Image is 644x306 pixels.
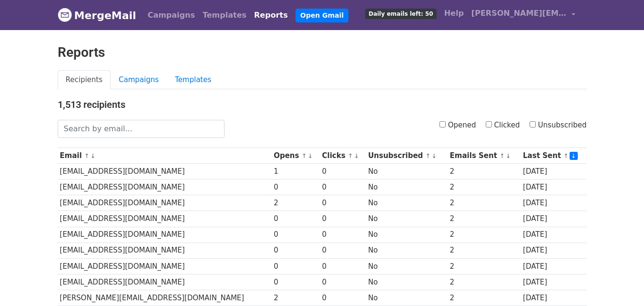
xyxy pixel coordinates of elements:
a: Help [440,4,468,23]
td: [EMAIL_ADDRESS][DOMAIN_NAME] [58,179,272,195]
td: [EMAIL_ADDRESS][DOMAIN_NAME] [58,164,272,179]
a: ↑ [302,152,307,159]
span: [PERSON_NAME][EMAIL_ADDRESS][DOMAIN_NAME] [471,8,567,19]
td: No [366,274,447,290]
td: No [366,227,447,243]
label: Unsubscribed [530,120,587,131]
td: [EMAIL_ADDRESS][DOMAIN_NAME] [58,274,272,290]
a: Reports [250,6,292,25]
th: Email [58,148,272,164]
a: ↑ [426,152,431,159]
td: 2 [448,179,521,195]
td: No [366,243,447,258]
td: 0 [271,227,319,243]
a: Open Gmail [296,9,348,22]
td: 0 [271,243,319,258]
a: ↑ [500,152,505,159]
label: Opened [440,120,476,131]
a: ↓ [570,152,578,160]
td: [DATE] [521,274,586,290]
td: [EMAIL_ADDRESS][DOMAIN_NAME] [58,195,272,211]
td: 2 [448,274,521,290]
a: [PERSON_NAME][EMAIL_ADDRESS][DOMAIN_NAME] [468,4,579,26]
a: ↑ [348,152,353,159]
td: 2 [448,195,521,211]
td: [DATE] [521,243,586,258]
h4: 1,513 recipients [58,99,587,110]
td: 2 [271,195,319,211]
td: 2 [448,227,521,243]
a: Templates [167,70,219,90]
a: ↓ [506,152,511,159]
th: Emails Sent [448,148,521,164]
td: [DATE] [521,258,586,274]
td: 2 [448,243,521,258]
td: 1 [271,164,319,179]
td: 0 [320,179,366,195]
td: 0 [320,227,366,243]
td: 0 [320,290,366,306]
td: [EMAIL_ADDRESS][DOMAIN_NAME] [58,258,272,274]
td: No [366,211,447,227]
input: Opened [440,121,446,127]
a: Daily emails left: 50 [361,4,440,23]
a: MergeMail [58,5,136,25]
td: 2 [448,258,521,274]
td: No [366,179,447,195]
td: No [366,290,447,306]
a: ↑ [84,152,90,159]
td: 2 [448,164,521,179]
td: [EMAIL_ADDRESS][DOMAIN_NAME] [58,243,272,258]
a: Campaigns [144,6,199,25]
td: 0 [271,274,319,290]
span: Daily emails left: 50 [365,9,436,19]
td: 0 [271,179,319,195]
td: No [366,195,447,211]
td: [PERSON_NAME][EMAIL_ADDRESS][DOMAIN_NAME] [58,290,272,306]
td: [DATE] [521,290,586,306]
img: MergeMail logo [58,8,72,22]
td: [EMAIL_ADDRESS][DOMAIN_NAME] [58,211,272,227]
td: [DATE] [521,164,586,179]
td: 0 [320,258,366,274]
td: 0 [271,211,319,227]
td: 2 [271,290,319,306]
label: Clicked [486,120,520,131]
td: No [366,164,447,179]
td: 0 [271,258,319,274]
td: [DATE] [521,195,586,211]
td: 2 [448,211,521,227]
td: [DATE] [521,211,586,227]
th: Clicks [320,148,366,164]
a: ↓ [91,152,96,159]
a: ↑ [563,152,569,159]
td: 0 [320,274,366,290]
a: Campaigns [111,70,167,90]
input: Unsubscribed [530,121,536,127]
a: ↓ [431,152,437,159]
th: Last Sent [521,148,586,164]
td: [EMAIL_ADDRESS][DOMAIN_NAME] [58,227,272,243]
a: ↓ [354,152,359,159]
h2: Reports [58,44,587,61]
td: [DATE] [521,227,586,243]
input: Search by email... [58,120,225,138]
a: ↓ [307,152,313,159]
td: 2 [448,290,521,306]
td: [DATE] [521,179,586,195]
input: Clicked [486,121,492,127]
td: No [366,258,447,274]
a: Recipients [58,70,111,90]
td: 0 [320,243,366,258]
a: Templates [199,6,250,25]
th: Opens [271,148,319,164]
td: 0 [320,211,366,227]
td: 0 [320,195,366,211]
th: Unsubscribed [366,148,447,164]
td: 0 [320,164,366,179]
